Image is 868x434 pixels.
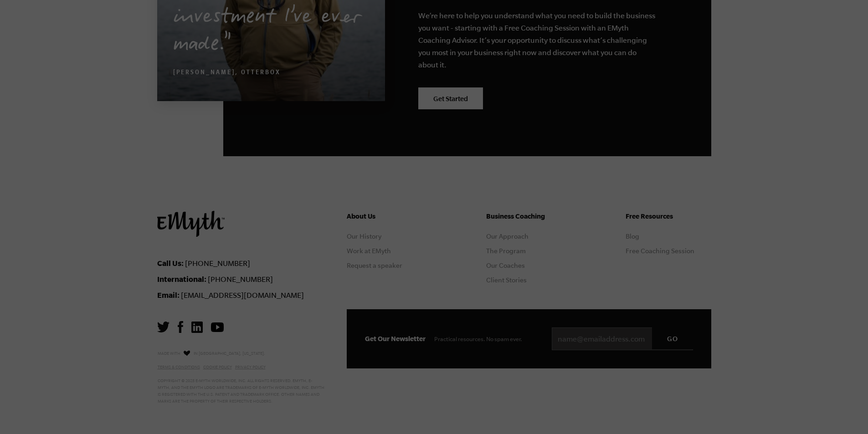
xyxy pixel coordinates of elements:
[486,276,527,284] a: Client Stories
[211,322,224,332] img: YouTube
[626,247,694,255] a: Free Coaching Session
[822,390,868,434] iframe: Chat Widget
[552,327,693,350] input: name@emailaddress.com
[157,322,169,332] img: Twitter
[347,262,402,269] a: Request a speaker
[208,275,273,283] a: [PHONE_NUMBER]
[486,247,526,255] a: The Program
[626,233,639,240] a: Blog
[347,233,381,240] a: Our History
[486,233,529,240] a: Our Approach
[157,291,180,299] strong: Email:
[157,211,225,237] img: EMyth
[158,349,325,405] p: Made with in [GEOGRAPHIC_DATA], [US_STATE]. Copyright © 2025 E-Myth Worldwide, Inc. All rights re...
[652,327,693,349] input: GO
[486,262,525,269] a: Our Coaches
[157,275,206,283] strong: International:
[418,87,483,109] a: Get Started
[203,365,232,369] a: Cookie Policy
[181,291,304,299] a: [EMAIL_ADDRESS][DOMAIN_NAME]
[157,259,184,267] strong: Call Us:
[418,10,656,71] p: We’re here to help you understand what you need to build the business you want - starting with a ...
[235,365,266,369] a: Privacy Policy
[158,365,200,369] a: Terms & Conditions
[347,211,432,222] h5: About Us
[173,70,281,77] cite: [PERSON_NAME], OtterBox
[347,247,391,255] a: Work at EMyth
[185,259,250,267] a: [PHONE_NUMBER]
[191,322,203,333] img: LinkedIn
[434,336,522,342] span: Practical resources. No spam ever.
[178,321,183,333] img: Facebook
[184,350,190,356] img: Love
[486,211,572,222] h5: Business Coaching
[365,335,426,342] span: Get Our Newsletter
[626,211,711,222] h5: Free Resources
